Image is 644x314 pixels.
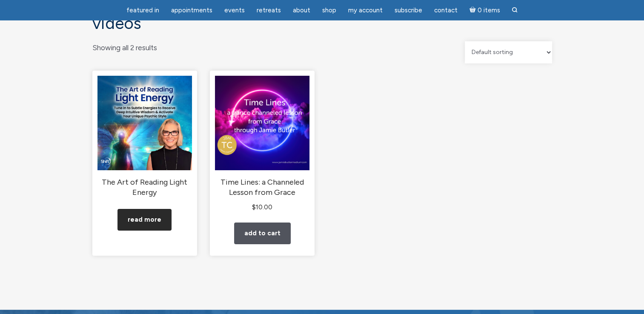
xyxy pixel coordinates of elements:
[97,177,192,197] h2: The Art of Reading Light Energy
[257,6,281,14] span: Retreats
[121,2,164,19] a: featured in
[171,6,212,14] span: Appointments
[117,209,172,231] a: Read more about “The Art of Reading Light Energy”
[97,76,192,197] a: The Art of Reading Light Energy
[97,76,192,170] img: The Art of Reading Light Energy
[215,76,309,170] img: Time Lines: a Channeled Lesson from Grace
[464,1,505,19] a: Cart0 items
[434,6,458,14] span: Contact
[293,6,310,14] span: About
[219,2,250,19] a: Events
[317,2,341,19] a: Shop
[234,223,291,244] a: Add to cart: “Time Lines: a Channeled Lesson from Grace”
[92,41,157,54] p: Showing all 2 results
[126,6,159,14] span: featured in
[288,2,315,19] a: About
[92,14,552,33] h1: Videos
[224,6,245,14] span: Events
[252,203,272,211] bdi: 10.00
[469,6,478,14] i: Cart
[252,2,286,19] a: Retreats
[252,203,256,211] span: $
[429,2,463,19] a: Contact
[389,2,427,19] a: Subscribe
[465,41,552,63] select: Shop order
[166,2,218,19] a: Appointments
[322,6,336,14] span: Shop
[215,177,309,197] h2: Time Lines: a Channeled Lesson from Grace
[343,2,388,19] a: My Account
[348,6,383,14] span: My Account
[395,6,422,14] span: Subscribe
[477,7,500,14] span: 0 items
[215,76,309,213] a: Time Lines: a Channeled Lesson from Grace $10.00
